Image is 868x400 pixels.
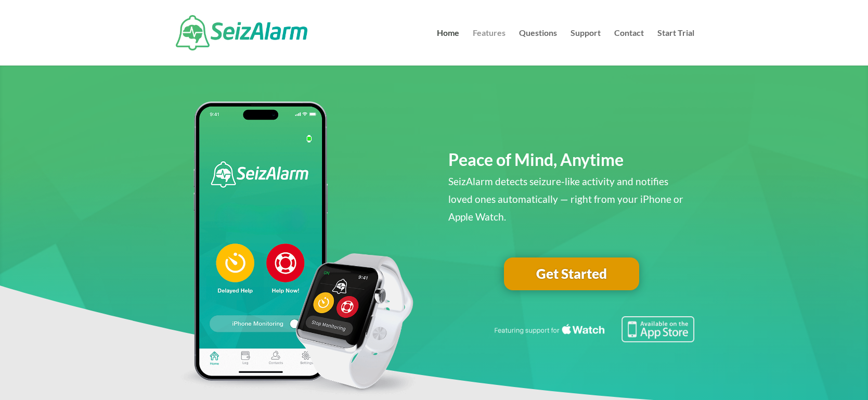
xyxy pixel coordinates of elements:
span: SeizAlarm detects seizure-like activity and notifies loved ones automatically — right from your i... [448,175,683,223]
span: Peace of Mind, Anytime [448,149,624,170]
a: Get Started [504,257,639,291]
a: Home [437,29,459,66]
img: SeizAlarm [176,15,307,50]
a: Start Trial [657,29,694,66]
a: Features [473,29,506,66]
a: Contact [614,29,644,66]
img: Seizure detection available in the Apple App Store. [493,316,694,342]
a: Support [571,29,601,66]
img: seizalarm-apple-devices [174,101,420,397]
a: Questions [519,29,557,66]
a: Featuring seizure detection support for the Apple Watch [493,332,694,344]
